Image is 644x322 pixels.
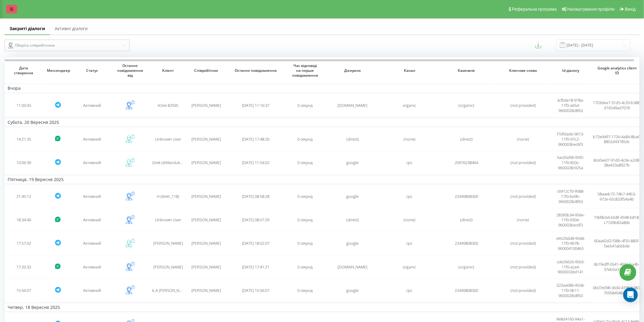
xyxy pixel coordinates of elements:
[517,136,529,142] span: (none)
[8,42,121,49] div: Оберіть співробітника
[623,288,638,302] div: Open Intercom Messenger
[5,23,50,35] a: Закриті діалоги
[593,285,641,296] span: 0b07e098-3630-4198-b383-f5958454b650
[286,152,324,174] td: 0 секунд
[598,191,636,202] span: 58aaeb72-74b7-44b3-972e-92c833f54a4b
[191,217,221,222] span: [PERSON_NAME]
[231,68,280,73] span: Останнє повідомлення
[460,136,473,142] span: (direct)
[153,264,183,270] span: [PERSON_NAME]
[459,264,474,270] span: (organic)
[511,103,536,108] span: (not provided)
[191,288,221,293] span: [PERSON_NAME]
[557,282,585,298] span: 022ea086-9558-11f0-9b11-9600028c8f63
[155,217,181,222] span: Unknown User
[387,68,432,73] span: Канал
[557,155,584,170] span: 5ac05d96-95f0-11f0-833c-9600028c925a
[407,240,413,246] span: cpc
[155,136,181,142] span: Unknown User
[286,128,324,150] td: 0 секунд
[191,160,221,165] span: [PERSON_NAME]
[593,134,641,145] span: b72e9497-1726-4a84-8ba6-8852d43185dc
[557,131,584,147] span: f7dfdade-9613-11f0-97c2-960003bec6f3
[50,23,93,35] a: Активні діалоги
[5,209,43,231] td: 18:34:40
[242,136,269,142] span: [DATE] 17:48:26
[455,160,478,165] span: 20976238464
[347,288,359,293] span: google
[594,238,640,249] span: 60aa62d2-f38b-4f35-885f-fae547abbb6e
[73,94,111,117] td: Активний
[286,279,324,302] td: 0 секунд
[404,217,415,222] span: (none)
[157,194,180,199] span: H (@etr_118)
[286,232,324,254] td: 0 секунд
[242,194,269,199] span: [DATE] 08:58:28
[500,68,546,73] span: Ключове слово
[152,160,190,165] span: Grek (@Marduk2000)
[556,68,585,73] span: Id діалогу
[407,194,413,199] span: cpc
[291,63,320,78] span: Час відповіді на перше повідомлення
[403,103,416,108] span: organic
[153,240,183,246] span: [PERSON_NAME]
[517,217,529,222] span: (none)
[557,188,585,204] span: c6912c70-9588-11f0-be9b-9600028c8f63
[5,232,43,254] td: 17:57:02
[5,128,43,150] td: 14:21:35
[9,66,38,75] span: Дата створення
[191,194,221,199] span: [PERSON_NAME]
[567,7,615,12] span: Налаштування профілю
[152,288,197,293] span: Б.А [PERSON_NAME]0205
[242,103,269,108] span: [DATE] 11:16:37
[460,217,473,222] span: (direct)
[346,217,359,222] span: (direct)
[594,261,640,272] span: 6b1fedff-0541-4692-ba4b-37eb0a317024
[73,185,111,208] td: Активний
[73,209,111,231] td: Активний
[455,194,478,199] span: 22449808300
[511,194,536,199] span: (not provided)
[330,68,375,73] span: Джерело
[625,7,636,12] span: Вихід
[5,94,43,117] td: 11:00:43
[338,264,368,270] span: [DOMAIN_NAME]
[557,97,584,113] span: 3cfb6e18-978a-11f0-a65d-9600028c8f63
[158,103,179,108] span: Юлія 82935
[73,232,111,254] td: Активний
[47,68,69,73] span: Мессенджер
[557,212,585,228] span: 28390b34-956e-11f0-9304-960003bec6f3
[73,256,111,278] td: Активний
[242,160,269,165] span: [DATE] 11:54:02
[286,185,324,208] td: 0 секунд
[192,68,221,73] span: Співробітник
[154,68,183,73] span: Клієнт
[286,94,324,117] td: 0 секунд
[347,240,359,246] span: google
[73,152,111,174] td: Активний
[242,264,269,270] span: [DATE] 17:41:21
[407,160,413,165] span: cpc
[242,240,269,246] span: [DATE] 18:02:07
[5,279,43,302] td: 15:56:07
[286,209,324,231] td: 0 секунд
[511,160,536,165] span: (not provided)
[455,240,478,246] span: 22449808300
[511,288,536,293] span: (not provided)
[595,66,639,75] span: Google analytics client ID
[242,288,269,293] span: [DATE] 15:56:07
[347,194,359,199] span: google
[511,240,536,246] span: (not provided)
[73,279,111,302] td: Активний
[347,160,359,165] span: google
[191,136,221,142] span: [PERSON_NAME]
[116,63,145,78] span: Останнє повідомлення від
[338,103,368,108] span: [DOMAIN_NAME]
[5,185,43,208] td: 21:45:12
[557,236,585,251] span: e6520dd8-9568-11f0-9678-960004100463
[407,288,413,293] span: cpc
[535,42,541,48] button: Експортувати повідомлення
[5,152,43,174] td: 10:06:39
[346,136,359,142] span: (direct)
[191,103,221,108] span: [PERSON_NAME]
